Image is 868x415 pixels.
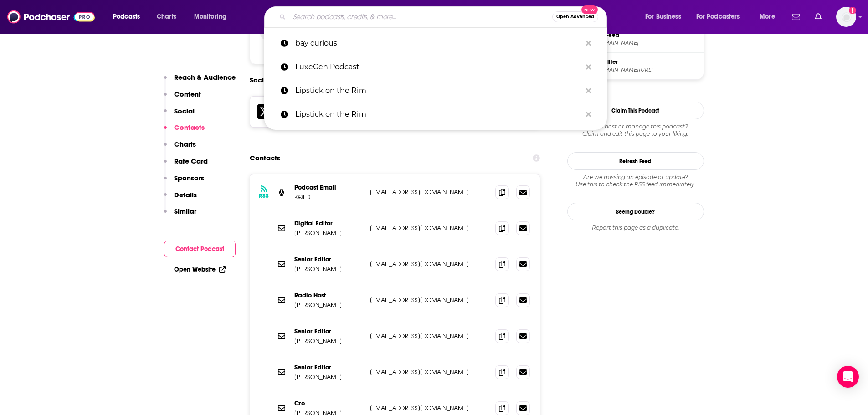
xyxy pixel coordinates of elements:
button: open menu [639,10,693,24]
span: New [581,5,598,14]
button: Contact Podcast [164,241,236,257]
a: Lipstick on the Rim [264,102,607,126]
p: Content [174,90,201,98]
img: Podchaser - Follow, Share and Rate Podcasts [7,8,95,26]
p: KQED [294,193,363,201]
p: Radio Host [294,292,363,299]
div: Report this page as a duplicate. [567,224,704,231]
p: [EMAIL_ADDRESS][DOMAIN_NAME] [370,332,488,340]
button: Similar [164,207,196,224]
p: Rate Card [174,157,208,165]
a: LuxeGen Podcast [264,55,607,79]
p: bay curious [295,31,581,55]
p: Contacts [174,123,205,132]
a: Show notifications dropdown [788,9,804,25]
button: open menu [188,10,238,24]
p: [EMAIL_ADDRESS][DOMAIN_NAME] [370,296,488,304]
div: Open Intercom Messenger [837,366,859,388]
img: User Profile [836,7,856,27]
button: Social [164,107,195,123]
button: Refresh Feed [567,152,704,170]
input: Search podcasts, credits, & more... [289,10,552,24]
a: Lipstick on the Rim [264,79,607,102]
span: Open Advanced [556,15,594,19]
button: open menu [107,10,152,24]
span: feeds.megaphone.fm [594,40,700,46]
p: Senior Editor [294,328,363,335]
p: Reach & Audience [174,73,236,82]
span: RSS Feed [594,31,700,39]
p: Cro [294,400,363,407]
a: X/Twitter[DOMAIN_NAME][URL] [571,56,700,76]
button: Claim This Podcast [567,102,704,119]
a: Charts [151,10,182,24]
button: open menu [753,10,786,24]
span: Charts [157,10,176,23]
div: Claim and edit this page to your liking. [567,123,704,138]
p: Details [174,190,197,199]
p: Similar [174,207,196,215]
span: X/Twitter [594,58,700,66]
h2: Socials [250,72,273,89]
p: LuxeGen Podcast [295,55,581,79]
button: Rate Card [164,157,208,174]
p: [PERSON_NAME] [294,301,363,309]
p: Podcast Email [294,184,363,191]
span: Monitoring [194,10,226,23]
p: Charts [174,140,196,149]
p: [PERSON_NAME] [294,373,363,381]
button: Charts [164,140,196,157]
span: More [760,10,775,23]
a: RSS Feed[DOMAIN_NAME] [571,30,700,49]
p: [PERSON_NAME] [294,229,363,237]
p: [PERSON_NAME] [294,265,363,273]
p: Sponsors [174,174,204,182]
a: Open Website [174,266,226,273]
span: Logged in as jennevievef [836,7,856,27]
p: [EMAIL_ADDRESS][DOMAIN_NAME] [370,188,488,196]
button: Sponsors [164,174,204,190]
p: [EMAIL_ADDRESS][DOMAIN_NAME] [370,368,488,376]
p: Digital Editor [294,220,363,227]
a: bay curious [264,31,607,55]
a: Show notifications dropdown [811,9,825,25]
p: Lipstick on the Rim [295,102,581,126]
span: twitter.com/kqedbaycurious [594,67,700,73]
h2: Contacts [250,149,280,167]
span: For Podcasters [696,10,740,23]
svg: Add a profile image [849,7,856,14]
p: Senior Editor [294,256,363,263]
button: open menu [690,10,753,24]
p: Lipstick on the Rim [295,79,581,102]
button: Content [164,90,201,107]
span: Podcasts [113,10,140,23]
button: Open AdvancedNew [552,11,598,22]
div: Search podcasts, credits, & more... [273,6,616,27]
p: [EMAIL_ADDRESS][DOMAIN_NAME] [370,404,488,412]
button: Details [164,190,197,207]
p: [EMAIL_ADDRESS][DOMAIN_NAME] [370,224,488,232]
p: Social [174,107,195,115]
button: Reach & Audience [164,73,236,90]
p: [EMAIL_ADDRESS][DOMAIN_NAME] [370,260,488,268]
button: Show profile menu [836,7,856,27]
span: For Business [645,10,681,23]
h3: RSS [259,192,269,200]
p: Senior Editor [294,364,363,371]
button: Contacts [164,123,205,140]
div: Are we missing an episode or update? Use this to check the RSS feed immediately. [567,174,704,188]
a: Seeing Double? [567,203,704,220]
span: Do you host or manage this podcast? [567,123,704,130]
p: [PERSON_NAME] [294,337,363,345]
